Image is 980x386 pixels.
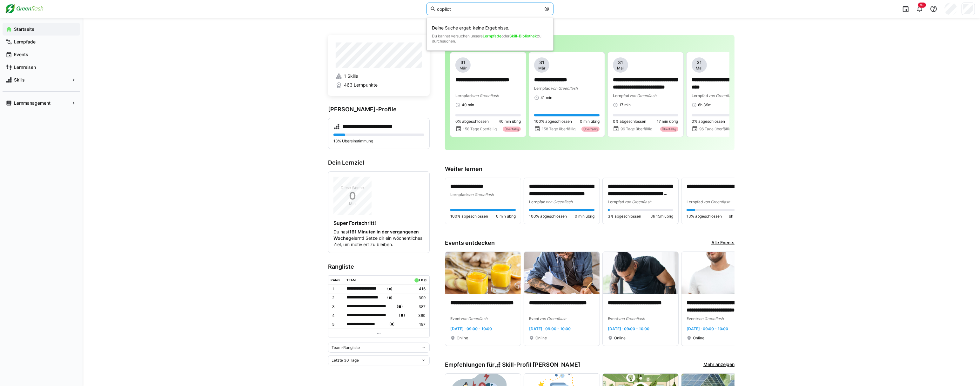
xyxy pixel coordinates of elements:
[687,214,722,219] span: 13% abgeschlossen
[332,345,360,350] span: Team-Rangliste
[693,336,704,341] span: Online
[332,358,359,363] span: Letzte 30 Tage
[539,316,566,321] span: von Greenflash
[551,86,578,91] span: von Greenflash
[344,73,358,79] span: 1 Skills
[332,286,342,291] p: 1
[450,40,729,47] h3: [PERSON_NAME]
[624,200,651,204] span: von Greenflash
[397,303,403,310] span: ( )
[333,229,419,241] strong: 161 Minuten in der vergangenen Woche
[729,214,752,219] span: 6h 39m übrig
[546,200,573,204] span: von Greenflash
[696,66,703,71] span: Mai
[708,93,735,98] span: von Greenflash
[445,166,735,173] h3: Weiter lernen
[535,336,547,341] span: Online
[501,34,509,38] span: oder
[450,214,488,219] span: 100% abgeschlossen
[332,295,342,300] p: 2
[432,34,541,43] span: zu durchsuchen.
[613,119,646,124] span: 0% abgeschlossen
[529,316,539,321] span: Event
[457,336,468,341] span: Online
[483,34,501,38] a: Lernpfade
[460,316,487,321] span: von Greenflash
[332,322,342,327] p: 5
[455,93,472,98] span: Lernpfad
[703,200,730,204] span: von Greenflash
[618,59,623,66] span: 31
[692,93,708,98] span: Lernpfad
[614,336,626,341] span: Online
[617,66,624,71] span: Mai
[387,294,393,301] span: ( )
[629,93,656,98] span: von Greenflash
[580,119,600,124] span: 0 min übrig
[920,3,924,7] span: 9+
[534,86,551,91] span: Lernpfad
[460,66,467,71] span: Mär
[331,278,340,282] div: Rang
[450,316,460,321] span: Event
[450,192,467,197] span: Lernpfad
[692,119,725,124] span: 0% abgeschlossen
[445,239,495,246] h3: Events entdecken
[462,102,474,108] span: 40 min
[333,229,424,248] p: Du hast gelernt! Setze dir ein wöchentliches Ziel, um motiviert zu bleiben.
[699,127,731,132] span: 96 Tage überfällig
[697,59,702,66] span: 31
[463,127,497,132] span: 158 Tage überfällig
[657,119,678,124] span: 17 min übrig
[603,252,678,294] img: image
[413,295,426,300] p: 399
[496,214,516,219] span: 0 min übrig
[419,278,423,282] div: LP
[432,34,483,38] span: Du kannst versuchen unsere
[650,214,673,219] span: 3h 15m übrig
[542,127,575,132] span: 158 Tage überfällig
[613,93,629,98] span: Lernpfad
[539,59,544,66] span: 31
[687,326,728,331] span: [DATE] · 09:00 - 10:00
[332,313,342,318] p: 4
[509,34,537,38] a: Skill-Bibliothek
[399,312,405,319] span: ( )
[529,200,546,204] span: Lernpfad
[618,316,645,321] span: von Greenflash
[328,159,430,166] h3: Dein Lernziel
[460,59,466,66] span: 31
[703,361,735,368] a: Mehr anzeigen
[413,286,426,291] p: 416
[328,263,430,270] h3: Rangliste
[413,313,426,318] p: 360
[450,326,492,331] span: [DATE] · 09:00 - 10:00
[660,127,678,132] div: Überfällig
[336,73,422,79] a: 1 Skills
[608,316,618,321] span: Event
[608,326,649,331] span: [DATE] · 09:00 - 10:00
[608,214,641,219] span: 3% abgeschlossen
[445,361,580,368] h3: Empfehlungen für
[432,25,548,31] span: Deine Suche ergab keine Ergebnisse.
[687,200,703,204] span: Lernpfad
[534,119,572,124] span: 100% abgeschlossen
[681,252,757,294] img: image
[413,322,426,327] p: 187
[332,304,342,309] p: 3
[608,200,624,204] span: Lernpfad
[502,361,580,368] span: Skill-Profil [PERSON_NAME]
[445,252,521,294] img: image
[524,252,600,294] img: image
[503,127,521,132] div: Überfällig
[619,102,631,108] span: 17 min
[687,316,697,321] span: Event
[387,285,393,292] span: ( )
[347,278,356,282] div: Team
[697,316,724,321] span: von Greenflash
[455,119,489,124] span: 0% abgeschlossen
[698,102,711,108] span: 6h 39m
[436,6,541,12] input: Skills und Lernpfade durchsuchen…
[581,127,600,132] div: Überfällig
[711,239,735,246] a: Alle Events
